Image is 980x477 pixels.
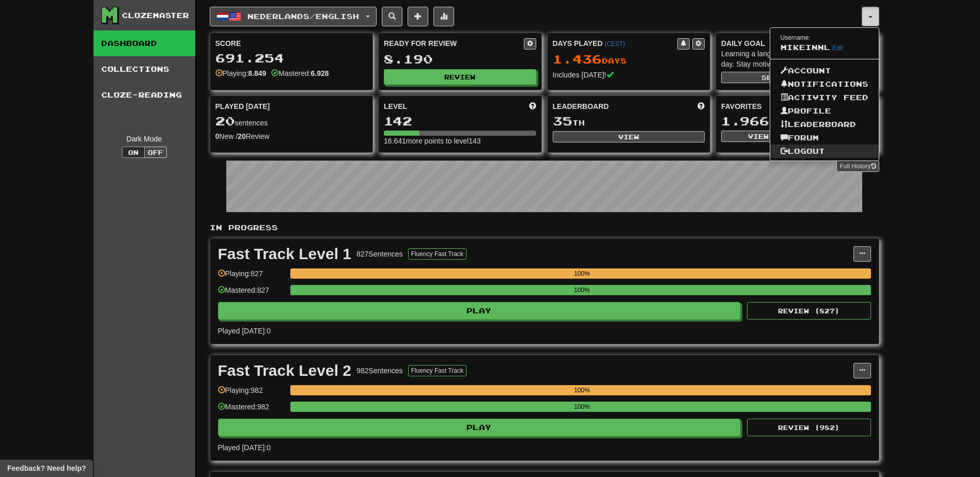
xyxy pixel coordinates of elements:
[293,285,871,295] div: 100%
[721,115,874,128] div: 1.966
[293,268,871,279] div: 100%
[770,131,879,145] a: Forum
[382,7,402,26] button: Search sentences
[553,38,678,49] div: Days Played
[210,7,377,26] button: Nederlands/English
[529,101,536,112] span: Score more points to level up
[833,44,844,52] a: Edit
[94,30,195,56] a: Dashboard
[122,10,189,21] div: Clozemaster
[553,101,609,112] span: Leaderboard
[384,69,536,85] button: Review
[747,419,871,436] button: Review (982)
[553,115,705,128] div: th
[218,302,741,320] button: Play
[94,82,195,108] a: Cloze-Reading
[721,72,874,83] button: Seta dailygoal
[311,69,329,77] strong: 6.928
[122,147,145,158] button: On
[215,132,220,140] strong: 0
[721,38,874,49] div: Daily Goal
[553,70,705,80] div: Includes [DATE]!
[384,115,536,128] div: 142
[721,101,874,112] div: Favorites
[433,7,454,26] button: More stats
[721,49,874,69] div: Learning a language requires practice every day. Stay motivated!
[384,136,536,146] div: 16.641 more points to level 143
[781,34,811,41] small: Username:
[770,104,879,118] a: Profile
[770,145,879,158] a: Logout
[553,53,705,66] div: Day s
[238,132,246,140] strong: 20
[215,131,368,141] div: New / Review
[247,12,359,21] span: Nederlands / English
[747,302,871,320] button: Review (827)
[384,38,524,49] div: Ready for Review
[553,131,705,142] button: View
[144,147,167,158] button: Off
[721,131,796,142] button: View
[215,68,267,78] div: Playing:
[218,327,271,335] span: Played [DATE]: 0
[215,38,368,49] div: Score
[248,69,266,77] strong: 8.849
[697,101,705,112] span: This week in points, UTC
[271,68,329,78] div: Mastered:
[293,385,871,395] div: 100%
[408,248,466,260] button: Fluency Fast Track
[215,114,235,128] span: 20
[7,463,86,473] span: Open feedback widget
[215,52,368,65] div: 691.254
[218,285,285,302] div: Mastered: 827
[218,363,352,378] div: Fast Track Level 2
[770,64,879,77] a: Account
[218,443,271,452] span: Played [DATE]: 0
[218,246,352,262] div: Fast Track Level 1
[218,402,285,419] div: Mastered: 982
[101,134,188,144] div: Dark Mode
[218,385,285,402] div: Playing: 982
[408,365,466,376] button: Fluency Fast Track
[770,118,879,131] a: Leaderboard
[356,249,403,259] div: 827 Sentences
[781,43,830,52] span: MikeinNL
[210,222,879,233] p: In Progress
[553,52,602,66] span: 1.436
[293,402,871,412] div: 100%
[94,56,195,82] a: Collections
[770,91,879,104] a: Activity Feed
[408,7,428,26] button: Add sentence to collection
[553,114,572,128] span: 35
[215,115,368,128] div: sentences
[384,101,407,112] span: Level
[384,53,536,66] div: 8.190
[215,101,270,112] span: Played [DATE]
[218,268,285,285] div: Playing: 827
[356,365,403,376] div: 982 Sentences
[836,161,879,172] a: Full History
[604,40,625,47] a: (CEST)
[218,419,741,436] button: Play
[770,77,879,91] a: Notifications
